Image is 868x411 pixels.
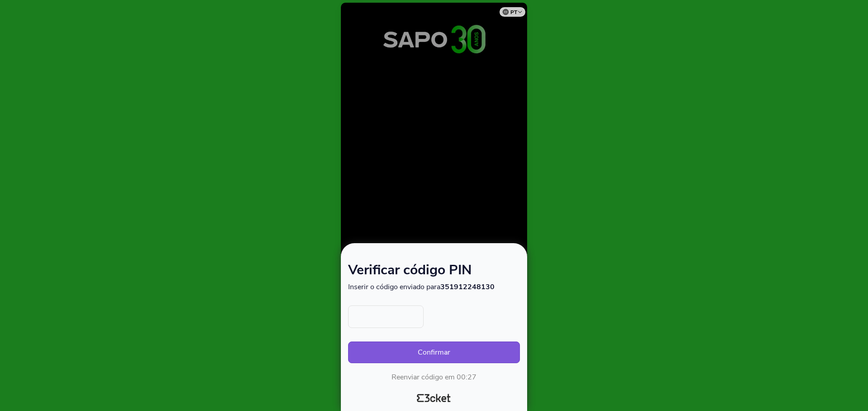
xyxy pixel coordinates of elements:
p: Inserir o código enviado para [348,282,520,292]
button: Confirmar [348,342,520,363]
span: Reenviar código em [392,372,455,382]
div: 00:27 [457,372,476,382]
h1: Verificar código PIN [348,264,520,282]
strong: 351912248130 [440,282,495,292]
